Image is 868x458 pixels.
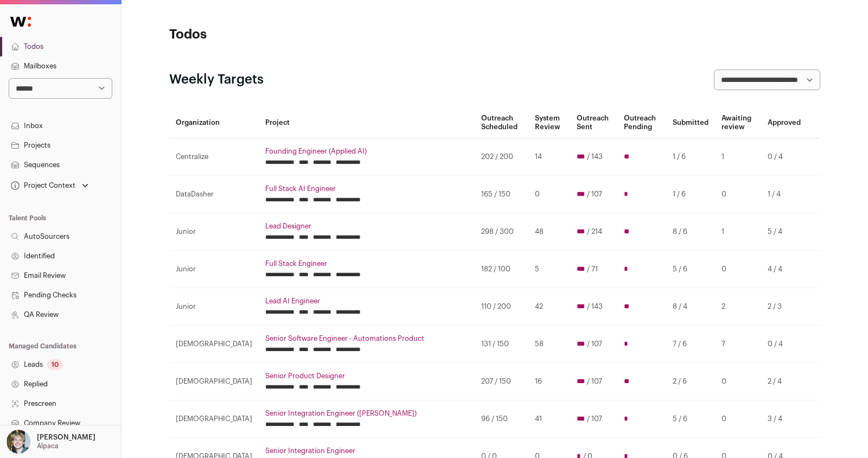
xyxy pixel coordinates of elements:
span: / 107 [587,340,602,348]
td: [DEMOGRAPHIC_DATA] [169,363,259,400]
span: / 214 [587,227,602,236]
td: 3 / 4 [761,400,807,438]
th: Outreach Pending [617,107,666,138]
td: 16 [528,363,570,400]
th: Project [259,107,475,138]
td: 182 / 100 [475,251,528,288]
th: Organization [169,107,259,138]
td: 0 [715,363,761,400]
td: [DEMOGRAPHIC_DATA] [169,326,259,363]
td: Junior [169,251,259,288]
td: Centralize [169,138,259,176]
a: Senior Product Designer [265,372,468,380]
button: Open dropdown [9,178,91,193]
img: Wellfound [4,11,37,33]
th: Awaiting review [715,107,761,138]
p: Alpaca [37,442,59,450]
td: 1 / 6 [666,138,715,176]
td: 110 / 200 [475,288,528,326]
span: / 143 [587,152,603,161]
a: Founding Engineer (Applied AI) [265,147,468,156]
td: 42 [528,288,570,326]
td: 207 / 150 [475,363,528,400]
td: 41 [528,400,570,438]
td: 8 / 6 [666,213,715,251]
h2: Weekly Targets [169,71,264,88]
a: Lead AI Engineer [265,297,468,306]
td: Junior [169,213,259,251]
td: 0 / 4 [761,326,807,363]
a: Full Stack AI Engineer [265,185,468,193]
th: System Review [528,107,570,138]
td: 14 [528,138,570,176]
span: / 143 [587,302,603,311]
img: 6494470-medium_jpg [7,430,30,454]
td: DataDasher [169,176,259,213]
h1: Todos [169,26,386,43]
p: [PERSON_NAME] [37,433,95,442]
td: 0 [528,176,570,213]
span: / 107 [587,415,602,423]
td: 7 [715,326,761,363]
td: 1 / 6 [666,176,715,213]
td: 0 [715,176,761,213]
td: 1 [715,138,761,176]
td: 2 / 6 [666,363,715,400]
a: Lead Designer [265,222,468,231]
span: / 107 [587,377,602,386]
div: 10 [47,359,63,370]
td: 58 [528,326,570,363]
td: 5 / 4 [761,213,807,251]
a: Full Stack Engineer [265,259,468,268]
td: 7 / 6 [666,326,715,363]
td: 2 [715,288,761,326]
th: Approved [761,107,807,138]
td: 96 / 150 [475,400,528,438]
td: 131 / 150 [475,326,528,363]
td: 0 [715,400,761,438]
td: 4 / 4 [761,251,807,288]
td: 8 / 4 [666,288,715,326]
span: / 71 [587,265,598,273]
td: 2 / 3 [761,288,807,326]
td: 165 / 150 [475,176,528,213]
td: 1 / 4 [761,176,807,213]
td: 48 [528,213,570,251]
td: 1 [715,213,761,251]
a: Senior Integration Engineer ([PERSON_NAME]) [265,409,468,418]
a: Senior Integration Engineer [265,447,468,455]
div: Project Context [9,181,75,190]
td: 202 / 200 [475,138,528,176]
th: Outreach Sent [570,107,617,138]
td: 2 / 4 [761,363,807,400]
span: / 107 [587,190,602,199]
a: Senior Software Engineer - Automations Product [265,334,468,343]
td: [DEMOGRAPHIC_DATA] [169,400,259,438]
td: 5 / 6 [666,251,715,288]
td: 5 [528,251,570,288]
td: 298 / 300 [475,213,528,251]
td: 5 / 6 [666,400,715,438]
th: Submitted [666,107,715,138]
td: 0 / 4 [761,138,807,176]
td: 0 [715,251,761,288]
button: Open dropdown [4,430,98,454]
td: Junior [169,288,259,326]
th: Outreach Scheduled [475,107,528,138]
